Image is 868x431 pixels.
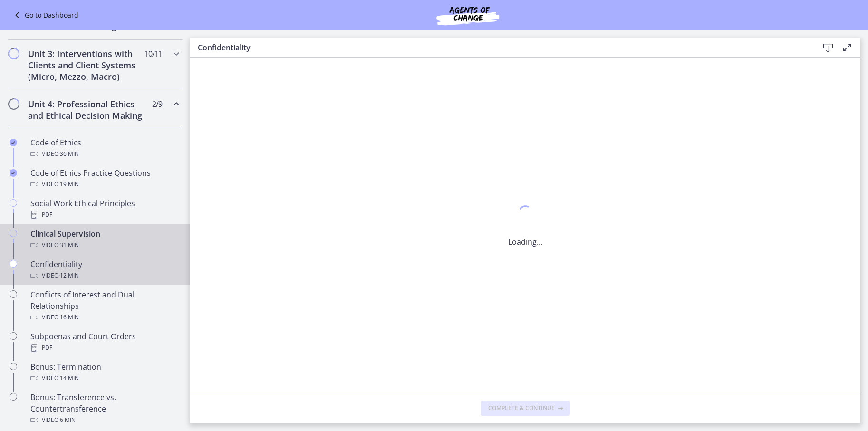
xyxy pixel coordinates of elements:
[198,42,803,53] h3: Confidentiality
[30,137,179,160] div: Code of Ethics
[411,4,525,27] img: Agents of Change
[30,331,179,354] div: Subpoenas and Court Orders
[481,401,570,416] button: Complete & continue
[30,361,179,384] div: Bonus: Termination
[145,48,162,59] span: 10 / 11
[30,414,179,426] div: Video
[58,179,79,190] span: · 19 min
[152,98,162,110] span: 2 / 9
[30,392,179,426] div: Bonus: Transference vs. Countertransference
[30,198,179,220] div: Social Work Ethical Principles
[58,373,79,384] span: · 14 min
[58,414,76,426] span: · 6 min
[10,139,17,146] i: Completed
[30,270,179,281] div: Video
[30,228,179,251] div: Clinical Supervision
[30,342,179,354] div: PDF
[508,203,542,225] div: 1
[30,167,179,190] div: Code of Ethics Practice Questions
[30,259,179,281] div: Confidentiality
[28,48,144,82] h2: Unit 3: Interventions with Clients and Client Systems (Micro, Mezzo, Macro)
[30,209,179,220] div: PDF
[30,373,179,384] div: Video
[30,289,179,323] div: Conflicts of Interest and Dual Relationships
[30,179,179,190] div: Video
[30,148,179,160] div: Video
[10,169,17,177] i: Completed
[58,312,79,323] span: · 16 min
[11,10,78,21] a: Go to Dashboard
[488,404,555,412] span: Complete & continue
[30,312,179,323] div: Video
[28,98,144,121] h2: Unit 4: Professional Ethics and Ethical Decision Making
[58,148,79,160] span: · 36 min
[58,239,79,251] span: · 31 min
[58,270,79,281] span: · 12 min
[30,239,179,251] div: Video
[508,236,542,248] p: Loading...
